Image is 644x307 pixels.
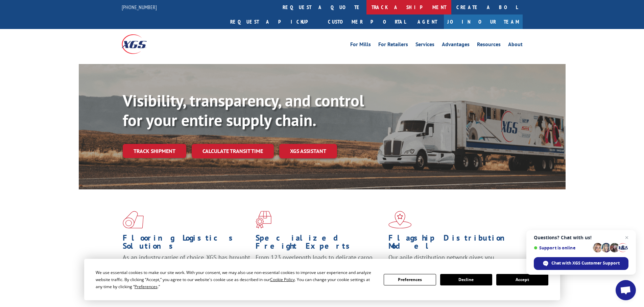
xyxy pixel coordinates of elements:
div: Chat with XGS Customer Support [534,257,628,270]
a: For Retailers [378,42,408,49]
span: Preferences [135,284,158,289]
button: Accept [496,274,548,285]
span: Our agile distribution network gives you nationwide inventory management on demand. [388,253,513,269]
span: As an industry carrier of choice, XGS has brought innovation and dedication to flooring logistics... [123,253,250,277]
a: Resources [477,42,501,49]
h1: Specialized Freight Experts [256,234,383,253]
a: Services [415,42,434,49]
a: [PHONE_NUMBER] [122,4,157,10]
a: Agent [411,14,444,29]
img: xgs-icon-flagship-distribution-model-red [388,211,412,228]
h1: Flagship Distribution Model [388,234,516,253]
div: Cookie Consent Prompt [84,259,560,300]
div: We use essential cookies to make our site work. With your consent, we may also use non-essential ... [96,269,376,290]
a: About [508,42,523,49]
p: From 123 overlength loads to delicate cargo, our experienced staff knows the best way to move you... [256,253,383,283]
a: Customer Portal [323,14,411,29]
h1: Flooring Logistics Solutions [123,234,251,253]
button: Preferences [384,274,436,285]
span: Close chat [623,234,631,242]
a: Track shipment [123,144,186,158]
a: For Mills [350,42,371,49]
div: Open chat [616,280,636,300]
a: XGS ASSISTANT [279,144,337,158]
a: Request a pickup [225,14,323,29]
a: Join Our Team [444,14,523,29]
span: Chat with XGS Customer Support [551,260,620,266]
a: Calculate transit time [192,144,274,158]
span: Cookie Policy [270,277,295,282]
span: Support is online [534,245,591,250]
span: Questions? Chat with us! [534,235,628,240]
b: Visibility, transparency, and control for your entire supply chain. [123,90,364,130]
button: Decline [440,274,492,285]
a: Advantages [442,42,470,49]
img: xgs-icon-total-supply-chain-intelligence-red [123,211,144,228]
img: xgs-icon-focused-on-flooring-red [256,211,271,228]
